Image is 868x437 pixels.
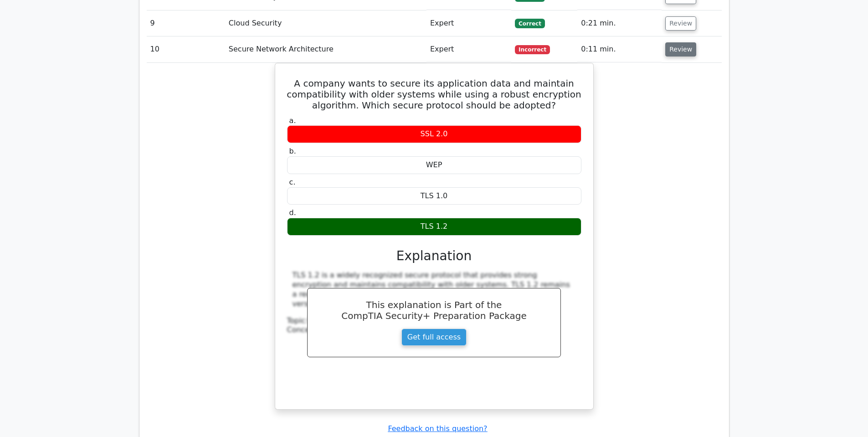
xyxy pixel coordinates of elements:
[225,10,426,36] td: Cloud Security
[577,36,662,62] td: 0:11 min.
[287,125,581,143] div: SSL 2.0
[225,36,426,62] td: Secure Network Architecture
[293,271,576,308] div: TLS 1.2 is a widely recognized secure protocol that provides strong encryption and maintains comp...
[289,208,296,217] span: d.
[287,325,581,335] div: Concept:
[515,45,550,54] span: Incorrect
[287,316,581,326] div: Topic:
[286,78,582,111] h5: A company wants to secure its application data and maintain compatibility with older systems whil...
[293,248,576,264] h3: Explanation
[289,116,296,125] span: a.
[577,10,662,36] td: 0:21 min.
[287,218,581,236] div: TLS 1.2
[426,36,511,62] td: Expert
[147,10,225,36] td: 9
[289,147,296,155] span: b.
[665,42,696,57] button: Review
[287,156,581,174] div: WEP
[147,36,225,62] td: 10
[289,178,296,186] span: c.
[287,187,581,205] div: TLS 1.0
[515,19,544,28] span: Correct
[388,424,487,433] a: Feedback on this question?
[665,16,696,31] button: Review
[401,329,467,346] a: Get full access
[426,10,511,36] td: Expert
